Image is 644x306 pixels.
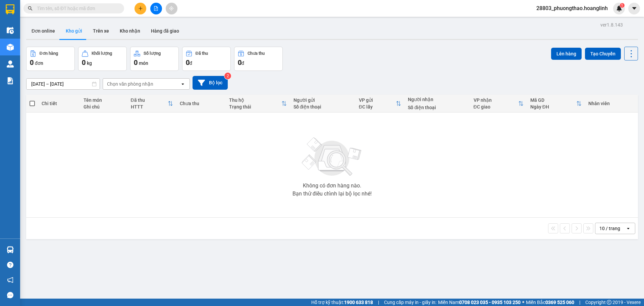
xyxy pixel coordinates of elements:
[60,23,88,39] button: Kho gửi
[527,95,585,113] th: Toggle SortBy
[292,191,372,196] div: Bạn thử điều chỉnh lại bộ lọc nhé!
[7,44,14,51] img: warehouse-icon
[248,51,265,56] div: Chưa thu
[131,104,168,110] div: HTTT
[600,21,623,29] div: ver 1.8.143
[180,81,185,87] svg: open
[7,246,14,253] img: warehouse-icon
[78,47,127,71] button: Khối lượng0kg
[26,47,75,71] button: Đơn hàng0đơn
[130,47,179,71] button: Số lượng0món
[7,27,14,34] img: warehouse-icon
[238,58,241,67] span: 0
[621,3,623,8] span: 1
[579,299,580,306] span: |
[359,104,396,110] div: ĐC lấy
[144,51,161,56] div: Số lượng
[631,5,637,11] span: caret-down
[628,3,640,14] button: caret-down
[84,97,124,103] div: Tên món
[7,60,14,68] img: warehouse-icon
[7,262,13,268] span: question-circle
[408,105,467,110] div: Số điện thoại
[107,81,153,87] div: Chọn văn phòng nhận
[28,6,33,11] span: search
[193,76,228,90] button: Bộ lọc
[607,300,611,305] span: copyright
[226,95,290,113] th: Toggle SortBy
[359,97,396,103] div: VP gửi
[522,301,524,304] span: ⚪️
[344,300,373,305] strong: 1900 633 818
[150,3,162,14] button: file-add
[26,23,60,39] button: Đơn online
[530,97,576,103] div: Mã GD
[30,58,34,67] span: 0
[154,6,158,11] span: file-add
[530,104,576,110] div: Ngày ĐH
[139,60,148,66] span: món
[92,51,112,56] div: Khối lượng
[82,58,86,67] span: 0
[7,292,13,298] span: message
[229,97,281,103] div: Thu hộ
[241,60,244,66] span: đ
[470,95,527,113] th: Toggle SortBy
[190,60,192,66] span: đ
[26,79,100,89] input: Select a date range.
[229,104,281,110] div: Trạng thái
[293,104,352,110] div: Số điện thoại
[551,48,582,60] button: Lên hàng
[531,4,613,12] span: 28803_phuongthao.hoanglinh
[408,97,467,102] div: Người nhận
[303,183,361,188] div: Không có đơn hàng nào.
[87,60,92,66] span: kg
[293,97,352,103] div: Người gửi
[474,97,518,103] div: VP nhận
[459,300,521,305] strong: 0708 023 035 - 0935 103 250
[616,5,622,11] img: icon-new-feature
[234,47,283,71] button: Chưa thu0đ
[88,23,114,39] button: Trên xe
[588,101,635,106] div: Nhân viên
[180,101,222,106] div: Chưa thu
[146,23,184,39] button: Hàng đã giao
[311,299,373,306] span: Hỗ trợ kỹ thuật:
[182,47,231,71] button: Đã thu0đ
[114,23,146,39] button: Kho nhận
[545,300,574,305] strong: 0369 525 060
[7,277,13,283] span: notification
[438,299,521,306] span: Miền Nam
[356,95,405,113] th: Toggle SortBy
[224,73,231,79] sup: 2
[134,58,138,67] span: 0
[84,104,124,110] div: Ghi chú
[599,225,620,232] div: 10 / trang
[384,299,436,306] span: Cung cấp máy in - giấy in:
[620,3,625,8] sup: 1
[299,133,366,180] img: svg+xml;base64,PHN2ZyBjbGFzcz0ibGlzdC1wbHVnX19zdmciIHhtbG5zPSJodHRwOi8vd3d3LnczLm9yZy8yMDAwL3N2Zy...
[169,6,174,11] span: aim
[585,48,621,60] button: Tạo Chuyến
[186,58,190,67] span: 0
[42,101,76,106] div: Chi tiết
[6,4,14,14] img: logo-vxr
[196,51,208,56] div: Đã thu
[526,299,574,306] span: Miền Bắc
[37,5,116,12] input: Tìm tên, số ĐT hoặc mã đơn
[378,299,379,306] span: |
[474,104,518,110] div: ĐC giao
[138,6,143,11] span: plus
[166,3,177,14] button: aim
[127,95,177,113] th: Toggle SortBy
[35,60,43,66] span: đơn
[40,51,58,56] div: Đơn hàng
[7,77,14,84] img: solution-icon
[131,97,168,103] div: Đã thu
[626,226,631,231] svg: open
[135,3,146,14] button: plus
